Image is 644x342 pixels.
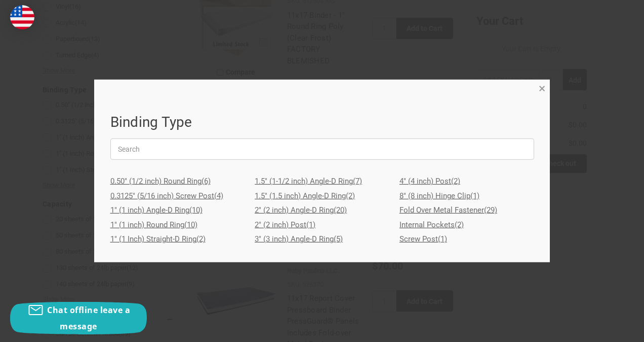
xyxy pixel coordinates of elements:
[484,206,497,215] span: (29)
[399,203,534,218] a: Fold Over Metal Fastener(29)
[455,220,464,229] span: (2)
[399,189,534,203] a: 8" (8 inch) Hinge Clip(1)
[255,189,389,203] a: 1.5" (1.5 inch) Angle-D Ring(2)
[110,232,245,247] a: 1" (1 Inch) Straight-D Ring(2)
[110,112,534,133] h1: Binding Type
[334,206,347,215] span: (20)
[470,191,479,200] span: (1)
[189,206,203,215] span: (10)
[539,81,545,96] span: ×
[110,203,245,218] a: 1" (1 inch) Angle-D Ring(10)
[255,232,389,247] a: 3" (3 inch) Angle-D Ring(5)
[110,189,245,203] a: 0.3125" (5/16 inch) Screw Post(4)
[399,218,534,232] a: Internal Pockets(2)
[202,177,211,186] span: (6)
[255,203,389,218] a: 2" (2 inch) Angle-D Ring(20)
[399,174,534,189] a: 4" (4 inch) Post(2)
[353,177,362,186] span: (7)
[47,304,130,332] span: Chat offline leave a message
[255,218,389,232] a: 2" (2 inch) Post(1)
[346,191,355,200] span: (2)
[560,315,644,342] iframe: Google Customer Reviews
[184,220,197,229] span: (10)
[196,234,206,244] span: (2)
[10,302,147,334] button: Chat offline leave a message
[451,177,460,186] span: (2)
[110,139,534,160] input: Search
[10,5,34,29] img: duty and tax information for United States
[399,232,534,247] a: Screw Post(1)
[214,191,223,200] span: (4)
[255,174,389,189] a: 1.5" (1-1/2 inch) Angle-D Ring(7)
[110,174,245,189] a: 0.50" (1/2 inch) Round Ring(6)
[334,234,343,244] span: (5)
[438,234,447,244] span: (1)
[537,82,547,93] a: Close
[110,218,245,232] a: 1" (1 inch) Round Ring(10)
[306,220,315,229] span: (1)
